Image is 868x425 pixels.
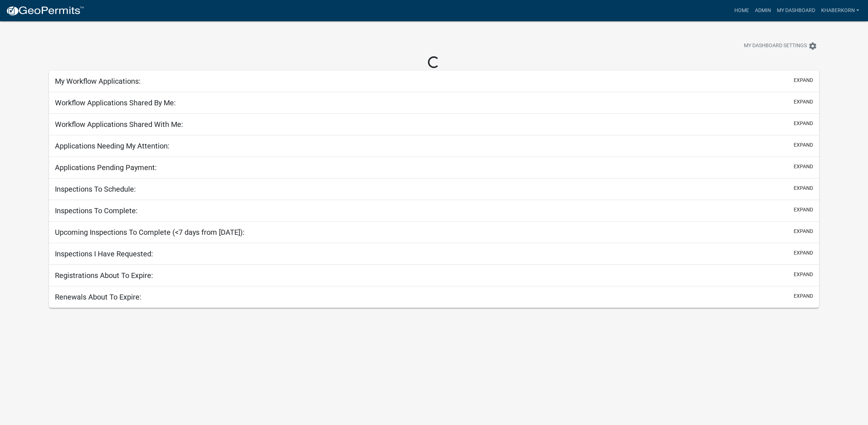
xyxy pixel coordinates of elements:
a: My Dashboard [774,4,818,18]
span: My Dashboard Settings [744,42,807,50]
a: Admin [752,4,774,18]
button: expand [794,163,813,170]
button: expand [794,249,813,257]
h5: Applications Pending Payment: [55,163,157,172]
h5: Workflow Applications Shared With Me: [55,120,183,129]
h5: Inspections To Schedule: [55,185,136,193]
h5: Workflow Applications Shared By Me: [55,98,176,107]
button: My Dashboard Settingssettings [738,39,823,53]
h5: My Workflow Applications: [55,77,141,86]
button: expand [794,227,813,235]
h5: Inspections To Complete: [55,206,138,215]
h5: Applications Needing My Attention: [55,142,169,150]
h5: Upcoming Inspections To Complete (<7 days from [DATE]): [55,228,245,237]
a: Home [731,4,752,18]
button: expand [794,184,813,192]
button: expand [794,206,813,214]
button: expand [794,76,813,84]
i: settings [808,42,817,50]
h5: Inspections I Have Requested: [55,249,153,258]
button: expand [794,141,813,149]
h5: Registrations About To Expire: [55,271,153,280]
button: expand [794,292,813,300]
h5: Renewals About To Expire: [55,293,141,301]
button: expand [794,120,813,127]
button: expand [794,271,813,278]
button: expand [794,98,813,106]
a: khaberkorn [818,4,862,18]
